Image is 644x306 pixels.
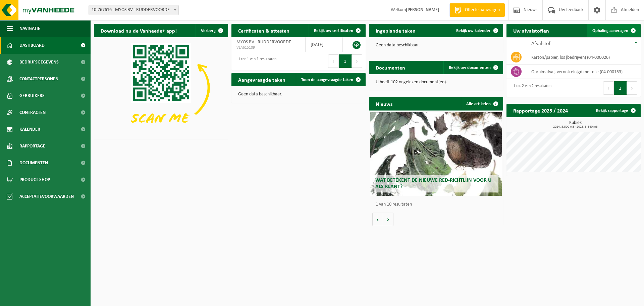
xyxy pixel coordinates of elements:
a: Bekijk uw certificaten [309,24,365,37]
strong: [PERSON_NAME] [406,7,439,12]
span: Acceptatievoorwaarden [19,188,74,205]
h2: Ingeplande taken [369,24,422,37]
span: Product Shop [19,171,50,188]
a: Bekijk rapportage [591,104,640,117]
div: 1 tot 2 van 2 resultaten [510,81,551,95]
button: Next [352,54,362,68]
span: Afvalstof [531,41,550,46]
span: Contracten [19,104,46,121]
span: 2024: 5,500 m3 - 2025: 3,540 m3 [510,125,641,129]
span: Documenten [19,155,48,171]
span: Bekijk uw certificaten [314,29,353,33]
span: Bekijk uw kalender [456,29,491,33]
a: Toon de aangevraagde taken [296,73,365,86]
h3: Kubiek [510,121,641,129]
p: Geen data beschikbaar. [376,43,496,48]
button: Previous [603,81,614,95]
span: Rapportage [19,138,45,155]
span: Kalender [19,121,40,138]
button: Volgende [383,213,393,226]
h2: Download nu de Vanheede+ app! [94,24,183,37]
a: Ophaling aanvragen [587,24,640,37]
button: Verberg [196,24,227,37]
span: 10-767616 - MYOS BV - RUDDERVOORDE [89,5,178,15]
span: Bekijk uw documenten [449,65,491,70]
span: Wat betekent de nieuwe RED-richtlijn voor u als klant? [375,178,491,189]
a: Offerte aanvragen [449,3,505,17]
span: VLA615109 [236,45,300,50]
span: Verberg [201,29,216,33]
button: Previous [328,54,339,68]
span: Dashboard [19,37,45,54]
div: 1 tot 1 van 1 resultaten [235,54,276,69]
a: Wat betekent de nieuwe RED-richtlijn voor u als klant? [370,112,502,196]
h2: Aangevraagde taken [231,73,292,86]
p: U heeft 102 ongelezen document(en). [376,80,496,85]
button: 1 [614,81,627,95]
h2: Documenten [369,61,412,74]
a: Bekijk uw kalender [451,24,502,37]
h2: Certificaten & attesten [231,24,296,37]
h2: Nieuws [369,97,399,110]
a: Bekijk uw documenten [443,61,502,74]
button: Next [627,81,637,95]
img: Download de VHEPlus App [94,37,228,138]
span: Navigatie [19,20,40,37]
span: Gebruikers [19,87,45,104]
button: 1 [339,54,352,68]
p: Geen data beschikbaar. [238,92,359,97]
h2: Rapportage 2025 / 2024 [506,104,575,117]
td: opruimafval, verontreinigd met olie (04-000153) [526,64,641,79]
td: [DATE] [306,37,343,52]
span: 10-767616 - MYOS BV - RUDDERVOORDE [89,5,179,15]
td: karton/papier, los (bedrijven) (04-000026) [526,50,641,64]
span: Ophaling aanvragen [592,29,628,33]
h2: Uw afvalstoffen [506,24,556,37]
p: 1 van 10 resultaten [376,202,500,207]
span: Offerte aanvragen [463,7,501,13]
a: Alle artikelen [461,97,502,111]
span: Bedrijfsgegevens [19,54,59,71]
span: Toon de aangevraagde taken [301,78,353,82]
span: Contactpersonen [19,71,58,87]
button: Vorige [372,213,383,226]
span: MYOS BV - RUDDERVOORDE [236,40,291,45]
